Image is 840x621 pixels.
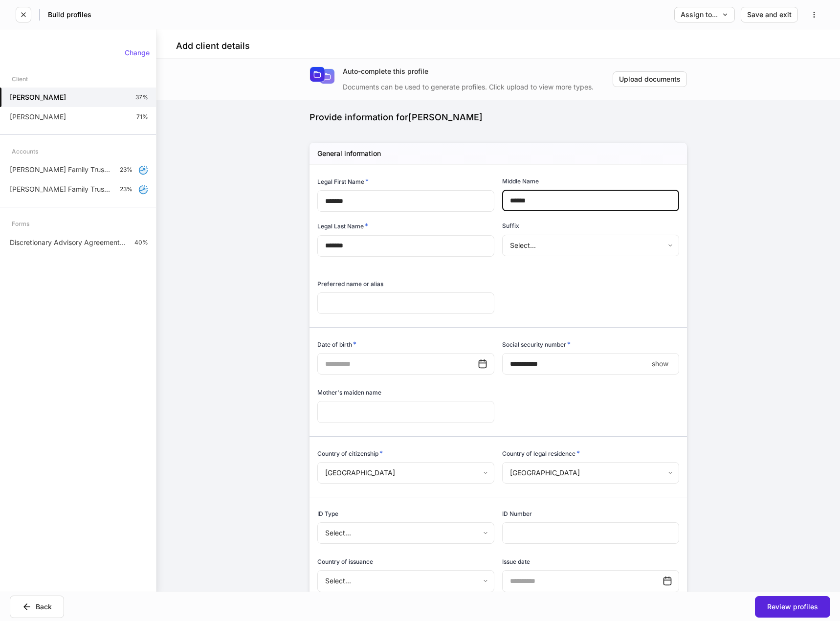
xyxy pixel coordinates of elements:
button: Change [118,45,156,61]
p: 23% [120,166,133,174]
p: 40% [134,239,148,246]
h6: Date of birth [317,339,356,349]
h6: Country of issuance [317,557,373,566]
h6: Country of citizenship [317,448,383,458]
p: Discretionary Advisory Agreement: Client Wrap Fee [10,238,127,247]
h5: General information [317,149,381,158]
div: Provide information for [PERSON_NAME] [309,111,687,123]
button: Review profiles [755,596,830,618]
p: [PERSON_NAME] Family Trust - XV90484 [10,165,112,175]
div: Accounts [12,143,38,160]
h6: Mother's maiden name [317,388,381,397]
h6: Legal First Name [317,177,369,186]
div: Select... [317,522,494,544]
h4: Add client details [176,40,250,52]
h6: Country of legal residence [502,448,580,458]
div: Upload documents [619,76,681,83]
div: [GEOGRAPHIC_DATA] [502,462,679,484]
h6: Social security number [502,339,571,349]
p: 37% [135,93,148,101]
p: show [652,359,668,369]
div: Review profiles [767,603,818,610]
div: Select... [317,570,494,592]
h5: [PERSON_NAME] [10,92,66,102]
div: Forms [12,215,29,232]
button: Save and exit [741,7,798,22]
h6: ID Type [317,509,338,518]
h6: ID Number [502,509,532,518]
p: [PERSON_NAME] [10,112,66,122]
button: Assign to... [674,7,735,22]
h6: Middle Name [502,177,539,186]
button: Back [10,596,64,618]
div: Documents can be used to generate profiles. Click upload to view more types. [343,76,613,92]
div: Assign to... [681,11,729,18]
div: Back [22,602,52,612]
p: 23% [120,185,133,193]
h6: Issue date [502,557,530,566]
p: [PERSON_NAME] Family Trust - XV90571 [10,184,112,194]
h5: Build profiles [48,10,91,20]
div: Select... [502,235,679,256]
h6: Preferred name or alias [317,279,383,288]
h6: Legal Last Name [317,221,368,231]
div: Client [12,70,28,88]
div: Auto-complete this profile [343,67,613,76]
div: [GEOGRAPHIC_DATA] [317,462,494,484]
div: Save and exit [747,11,792,18]
p: 71% [136,113,148,121]
h6: Suffix [502,221,519,230]
div: Change [125,49,150,56]
button: Upload documents [613,71,687,87]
